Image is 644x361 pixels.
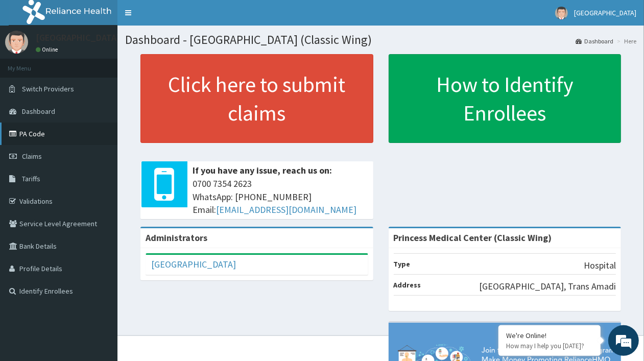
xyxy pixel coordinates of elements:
[394,232,552,244] strong: Princess Medical Center (Classic Wing)
[614,37,636,45] li: Here
[394,280,421,290] b: Address
[125,33,636,46] h1: Dashboard - [GEOGRAPHIC_DATA] (Classic Wing)
[22,152,42,161] span: Claims
[574,8,636,17] span: [GEOGRAPHIC_DATA]
[151,258,236,270] a: [GEOGRAPHIC_DATA]
[394,259,411,269] b: Type
[193,177,368,216] span: 0700 7354 2623 WhatsApp: [PHONE_NUMBER] Email:
[389,54,622,143] a: How to Identify Enrollees
[506,342,593,350] p: How may I help you today?
[506,331,593,340] div: We're Online!
[576,37,613,45] a: Dashboard
[140,54,373,143] a: Click here to submit claims
[193,164,332,176] b: If you have any issue, reach us on:
[216,204,356,215] a: [EMAIL_ADDRESS][DOMAIN_NAME]
[584,259,616,272] p: Hospital
[22,84,74,93] span: Switch Providers
[479,280,616,293] p: [GEOGRAPHIC_DATA], Trans Amadi
[22,107,55,116] span: Dashboard
[555,7,568,19] img: User Image
[146,232,207,244] b: Administrators
[36,46,60,53] a: Online
[5,31,28,54] img: User Image
[22,174,40,183] span: Tariffs
[36,33,120,42] p: [GEOGRAPHIC_DATA]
